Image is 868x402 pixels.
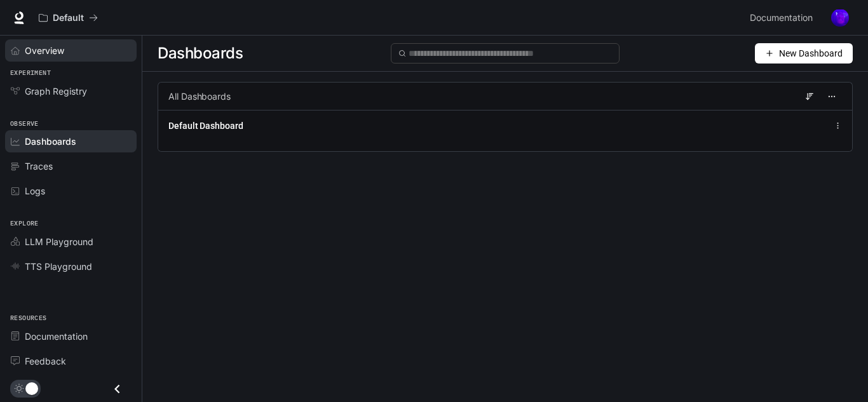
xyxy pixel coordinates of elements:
[25,354,66,368] span: Feedback
[750,10,813,26] span: Documentation
[53,13,84,23] p: Default
[25,381,38,395] span: Dark mode toggle
[5,80,137,102] a: Graph Registry
[25,184,45,198] span: Logs
[25,159,53,173] span: Traces
[25,235,93,248] span: LLM Playground
[5,130,137,152] a: Dashboards
[158,41,243,66] span: Dashboards
[5,39,137,62] a: Overview
[5,180,137,202] a: Logs
[745,5,822,30] a: Documentation
[25,330,88,343] span: Documentation
[25,260,92,273] span: TTS Playground
[827,5,853,30] button: User avatar
[5,255,137,278] a: TTS Playground
[103,376,132,402] button: Close drawer
[5,325,137,347] a: Documentation
[25,44,64,57] span: Overview
[831,9,849,27] img: User avatar
[25,135,76,148] span: Dashboards
[33,5,104,30] button: All workspaces
[5,155,137,177] a: Traces
[5,350,137,372] a: Feedback
[755,43,853,64] button: New Dashboard
[5,231,137,253] a: LLM Playground
[25,84,87,98] span: Graph Registry
[168,90,231,103] span: All Dashboards
[168,119,243,132] a: Default Dashboard
[779,46,843,60] span: New Dashboard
